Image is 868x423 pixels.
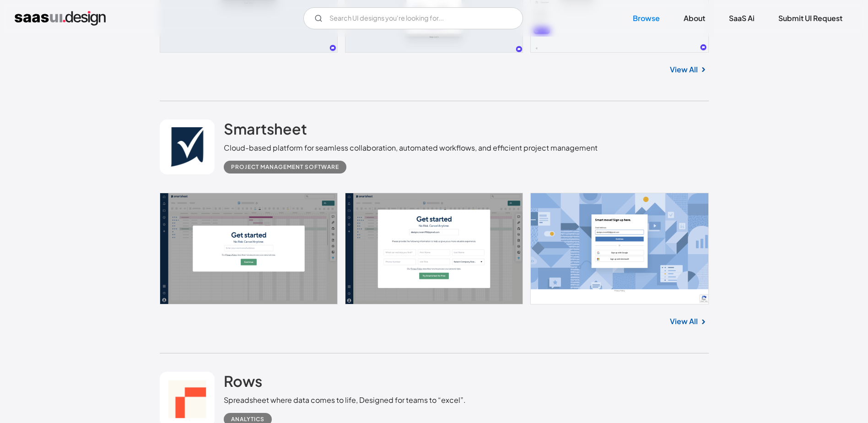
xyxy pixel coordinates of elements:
[303,7,523,29] form: Email Form
[15,11,106,26] a: home
[622,8,671,28] a: Browse
[224,372,262,395] a: Rows
[670,64,698,75] a: View All
[224,119,307,138] h2: Smartsheet
[231,162,339,173] div: Project Management Software
[224,142,598,153] div: Cloud-based platform for seamless collaboration, automated workflows, and efficient project manag...
[673,8,716,28] a: About
[670,316,698,327] a: View All
[718,8,766,28] a: SaaS Ai
[767,8,853,28] a: Submit UI Request
[303,7,523,29] input: Search UI designs you're looking for...
[224,119,307,142] a: Smartsheet
[224,395,466,406] div: Spreadsheet where data comes to life, Designed for teams to “excel”.
[224,372,262,390] h2: Rows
